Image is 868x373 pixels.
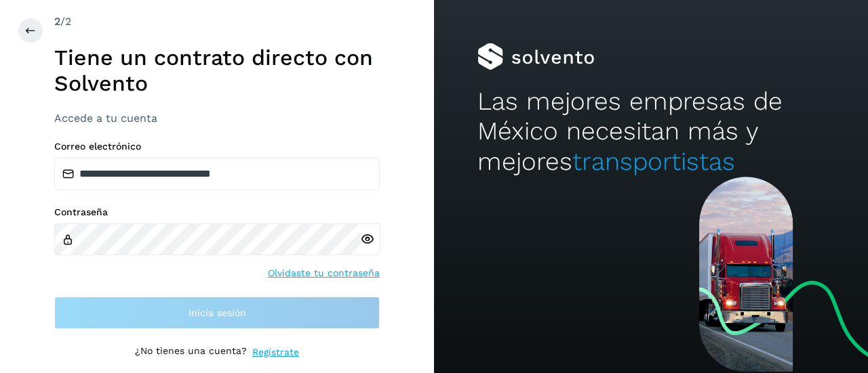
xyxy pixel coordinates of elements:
[54,45,380,97] h1: Tiene un contrato directo con Solvento
[268,266,380,280] a: Olvidaste tu contraseña
[189,308,246,317] span: Inicia sesión
[252,345,299,359] a: Regístrate
[572,147,735,176] span: transportistas
[54,14,380,30] div: /2
[54,112,380,125] h3: Accede a tu cuenta
[54,15,60,28] span: 2
[135,345,247,359] p: ¿No tienes una cuenta?
[54,141,380,152] label: Correo electrónico
[54,297,380,329] button: Inicia sesión
[477,87,825,177] h2: Las mejores empresas de México necesitan más y mejores
[54,206,380,218] label: Contraseña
